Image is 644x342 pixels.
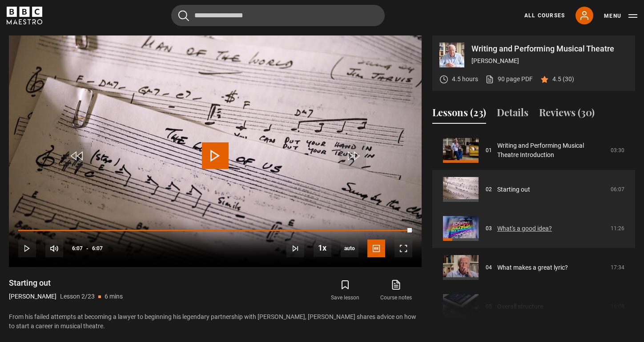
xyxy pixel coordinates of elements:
div: Current quality: 720p [341,240,358,257]
a: Course notes [371,278,422,303]
button: Lessons (23) [432,105,486,124]
button: Save lesson [320,278,370,303]
button: Fullscreen [394,240,412,257]
p: 6 mins [105,292,123,301]
div: Progress Bar [18,230,412,232]
button: Toggle navigation [604,12,637,20]
a: Writing and Performing Musical Theatre Introduction [497,141,605,160]
input: Search [171,5,385,26]
span: 6:07 [92,240,103,256]
span: auto [341,240,358,257]
span: 6:07 [72,240,83,256]
button: Mute [45,240,63,257]
button: Play [18,240,36,257]
a: All Courses [524,12,565,20]
button: Reviews (30) [539,105,595,124]
button: Details [497,105,528,124]
button: Playback Rate [314,239,331,257]
p: Lesson 2/23 [60,292,95,301]
p: 4.5 (30) [552,75,574,84]
p: From his failed attempts at becoming a lawyer to beginning his legendary partnership with [PERSON... [9,312,422,331]
h1: Starting out [9,278,123,288]
video-js: Video Player [9,35,422,267]
a: What makes a great lyric? [497,263,568,272]
p: [PERSON_NAME] [471,56,628,66]
p: [PERSON_NAME] [9,292,56,301]
a: What's a good idea? [497,224,552,233]
a: 90 page PDF [485,75,533,84]
button: Captions [367,240,385,257]
button: Submit the search query [178,10,189,21]
button: Next Lesson [286,240,304,257]
a: Starting out [497,185,530,194]
svg: BBC Maestro [7,7,42,24]
span: - [86,245,89,252]
p: 4.5 hours [452,75,478,84]
p: Writing and Performing Musical Theatre [471,45,628,53]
